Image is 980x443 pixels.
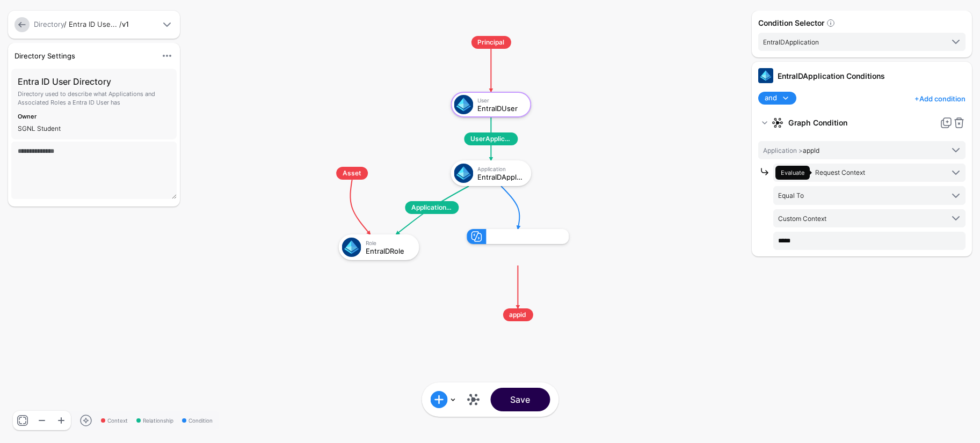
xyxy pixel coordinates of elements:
span: and [765,93,777,104]
a: Add condition [914,90,966,107]
strong: Condition Selector [758,18,824,27]
span: Application > [763,146,803,154]
strong: v1 [122,20,129,28]
strong: Owner [18,113,37,120]
img: svg+xml;base64,PHN2ZyB3aWR0aD0iNjQiIGhlaWdodD0iNjQiIHZpZXdCb3g9IjAgMCA2NCA2NCIgZmlsbD0ibm9uZSIgeG... [342,238,361,257]
span: Custom Context [778,215,826,223]
span: appid [503,308,533,321]
div: EntraIDUser [477,105,524,112]
span: UserApplication [464,132,518,145]
div: Directory Settings [10,50,156,61]
span: Principal [471,36,511,49]
img: svg+xml;base64,PHN2ZyB3aWR0aD0iNjQiIGhlaWdodD0iNjQiIHZpZXdCb3g9IjAgMCA2NCA2NCIgZmlsbD0ibm9uZSIgeG... [454,164,473,183]
div: EntraIDRole [366,247,412,255]
span: Request Context [815,168,865,176]
img: svg+xml;base64,PHN2ZyB3aWR0aD0iNjQiIGhlaWdodD0iNjQiIHZpZXdCb3g9IjAgMCA2NCA2NCIgZmlsbD0ibm9uZSIgeG... [454,95,473,114]
span: Evaluate [781,169,804,176]
strong: EntraIDApplication Conditions [778,71,885,80]
p: Directory used to describe what Applications and Associated Roles a Entra ID User has [18,90,170,107]
span: appId [763,146,819,154]
div: Role [366,240,412,246]
img: svg+xml;base64,PHN2ZyB3aWR0aD0iNjQiIGhlaWdodD0iNjQiIHZpZXdCb3g9IjAgMCA2NCA2NCIgZmlsbD0ibm9uZSIgeG... [758,68,773,83]
span: Relationship [136,417,173,425]
div: EntraIDApplication [477,173,524,181]
div: / Entra ID Use... / [32,19,158,30]
div: Application [477,166,524,172]
span: ApplicationRole [405,201,459,214]
span: EntraIDApplication [763,38,819,46]
span: Asset [336,167,368,180]
h3: Entra ID User Directory [18,75,170,88]
div: User [477,97,524,104]
span: Context [101,417,128,425]
span: + [914,94,919,103]
button: Save [490,388,550,411]
span: Equal To [778,191,804,200]
strong: Graph Condition [788,113,935,132]
a: Directory [34,20,64,28]
span: Condition [182,417,213,425]
app-identifier: SGNL Student [18,124,61,132]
